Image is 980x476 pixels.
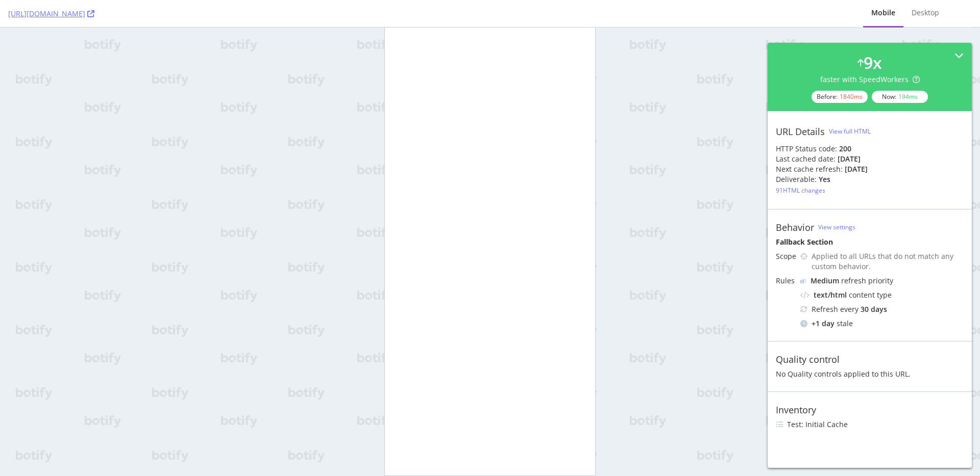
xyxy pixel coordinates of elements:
[839,144,851,153] strong: 200
[800,304,964,314] div: Refresh every
[776,174,817,184] div: Deliverable:
[776,126,825,137] div: URL Details
[776,222,814,233] div: Behavior
[800,278,806,283] img: j32suk7ufU7viAAAAAElFTkSuQmCC
[829,127,871,136] div: View full HTML
[776,354,840,365] div: Quality control
[776,164,843,174] div: Next cache refresh:
[819,174,830,184] div: Yes
[829,123,871,140] button: View full HTML
[872,91,928,103] div: Now:
[811,276,893,286] div: refresh priority
[814,290,847,300] div: text/html
[840,92,863,101] div: 1840 ms
[776,237,964,247] div: Fallback Section
[818,223,855,231] a: View settings
[820,74,920,85] div: faster with SpeedWorkers
[861,304,887,314] div: 30 days
[776,419,964,430] li: Test: Initial Cache
[811,276,839,286] div: Medium
[838,154,861,164] div: [DATE]
[898,92,918,101] div: 194 ms
[776,276,796,286] div: Rules
[800,319,964,329] div: stale
[871,8,895,18] div: Mobile
[776,404,816,415] div: Inventory
[800,290,964,300] div: content type
[776,186,825,195] div: 91 HTML changes
[8,9,94,19] a: [URL][DOMAIN_NAME]
[812,91,868,103] div: Before:
[776,184,825,197] button: 91HTML changes
[776,154,836,164] div: Last cached date:
[776,251,796,261] div: Scope
[812,319,835,329] div: + 1 day
[845,164,868,174] div: [DATE]
[812,251,964,272] div: Applied to all URLs that do not match any custom behavior.
[776,144,964,154] div: HTTP Status code:
[776,369,964,379] div: No Quality controls applied to this URL.
[912,8,939,18] div: Desktop
[864,51,882,74] div: 9 x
